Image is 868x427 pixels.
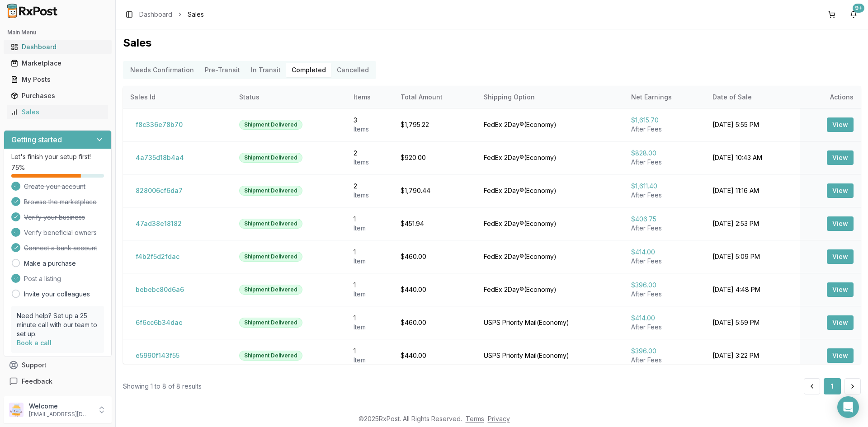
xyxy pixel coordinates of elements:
[712,153,793,162] div: [DATE] 10:43 AM
[827,183,854,198] button: View
[4,89,112,103] button: Purchases
[401,219,469,228] div: $451.94
[24,290,90,299] a: Invite your colleagues
[354,224,386,233] div: Item
[24,244,97,253] span: Connect a bank account
[4,373,112,389] button: Feedback
[631,290,698,299] div: After Fees
[712,219,793,228] div: [DATE] 2:53 PM
[11,134,62,145] h3: Getting started
[354,314,386,323] div: 1
[354,158,386,167] div: Item s
[354,116,386,125] div: 3
[130,315,188,330] button: 6f6cc6b34dac
[466,415,484,422] a: Terms
[199,63,245,77] button: Pre-Transit
[631,182,698,191] div: $1,611.40
[22,377,52,386] span: Feedback
[24,228,97,237] span: Verify beneficial owners
[631,347,698,356] div: $396.00
[631,248,698,257] div: $414.00
[631,356,698,365] div: After Fees
[631,125,698,134] div: After Fees
[484,285,617,294] div: FedEx 2Day® ( Economy )
[239,252,302,262] div: Shipment Delivered
[239,318,302,328] div: Shipment Delivered
[401,186,469,195] div: $1,790.44
[130,282,189,297] button: bebebc80d6a6
[631,215,698,224] div: $406.75
[11,91,104,100] div: Purchases
[24,197,97,206] span: Browse the marketplace
[4,4,61,18] img: RxPost Logo
[239,351,302,361] div: Shipment Delivered
[11,42,104,52] div: Dashboard
[484,351,617,360] div: USPS Priority Mail ( Economy )
[24,213,85,222] span: Verify your business
[484,120,617,129] div: FedEx 2Day® ( Economy )
[401,318,469,327] div: $460.00
[354,347,386,356] div: 1
[130,150,189,165] button: 4a735d18b4a4
[401,285,469,294] div: $440.00
[827,216,854,231] button: View
[631,281,698,290] div: $396.00
[130,216,187,231] button: 47ad38e18182
[123,36,861,50] h1: Sales
[827,117,854,132] button: View
[354,257,386,266] div: Item
[401,351,469,360] div: $440.00
[712,351,793,360] div: [DATE] 3:22 PM
[7,55,108,71] a: Marketplace
[130,348,185,363] button: e5990f143f55
[705,86,800,108] th: Date of Sale
[827,150,854,165] button: View
[712,252,793,261] div: [DATE] 5:09 PM
[712,186,793,195] div: [DATE] 11:16 AM
[631,257,698,266] div: After Fees
[125,63,199,77] button: Needs Confirmation
[484,252,617,261] div: FedEx 2Day® ( Economy )
[393,86,476,108] th: Total Amount
[354,149,386,158] div: 2
[130,117,188,132] button: f8c336e78b70
[488,415,510,422] a: Privacy
[11,75,104,84] div: My Posts
[354,191,386,200] div: Item s
[354,290,386,299] div: Item
[624,86,705,108] th: Net Earnings
[354,356,386,365] div: Item
[401,120,469,129] div: $1,795.22
[827,249,854,264] button: View
[401,252,469,261] div: $460.00
[712,120,793,129] div: [DATE] 5:55 PM
[239,153,302,163] div: Shipment Delivered
[631,191,698,200] div: After Fees
[130,249,185,264] button: f4b2f5d2fdac
[484,186,617,195] div: FedEx 2Day® ( Economy )
[9,403,24,417] img: User avatar
[476,86,624,108] th: Shipping Option
[631,314,698,323] div: $414.00
[17,339,52,347] a: Book a call
[245,63,286,77] button: In Transit
[24,274,61,283] span: Post a listing
[17,311,99,338] p: Need help? Set up a 25 minute call with our team to set up.
[11,59,104,68] div: Marketplace
[631,224,698,233] div: After Fees
[239,120,302,130] div: Shipment Delivered
[4,40,112,54] button: Dashboard
[123,86,232,108] th: Sales Id
[11,152,104,161] p: Let's finish your setup first!
[354,125,386,134] div: Item s
[484,153,617,162] div: FedEx 2Day® ( Economy )
[354,281,386,290] div: 1
[853,4,864,13] div: 9+
[712,318,793,327] div: [DATE] 5:59 PM
[24,182,85,191] span: Create your account
[11,163,25,172] span: 75 %
[631,323,698,332] div: After Fees
[484,318,617,327] div: USPS Priority Mail ( Economy )
[354,182,386,191] div: 2
[7,29,108,36] h2: Main Menu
